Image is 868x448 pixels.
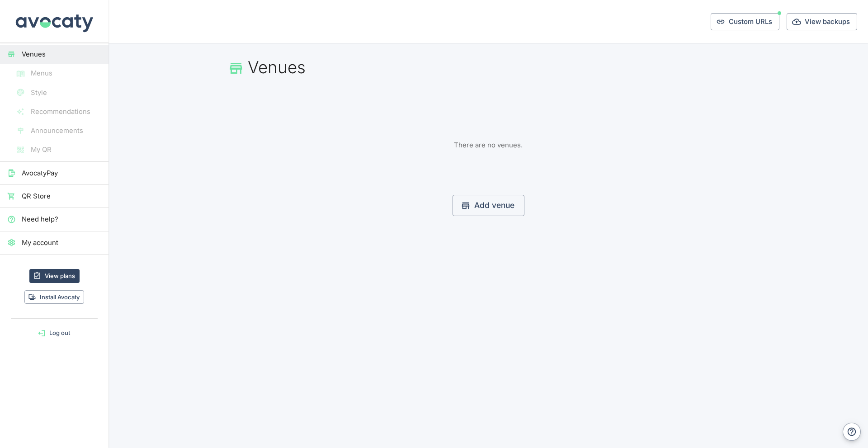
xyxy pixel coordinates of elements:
[228,140,749,150] p: There are no venues.
[24,290,84,304] button: Install Avocaty
[22,214,101,224] span: Need help?
[22,238,101,248] span: My account
[22,168,101,178] span: AvocatyPay
[22,191,101,201] span: QR Store
[228,57,749,77] h1: Venues
[453,195,524,216] a: Add venue
[4,326,105,340] button: Log out
[711,13,779,30] button: Custom URLs
[787,13,857,30] button: View backups
[29,269,80,283] a: View plans
[843,423,861,441] button: Help and contact
[22,49,101,59] span: Venues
